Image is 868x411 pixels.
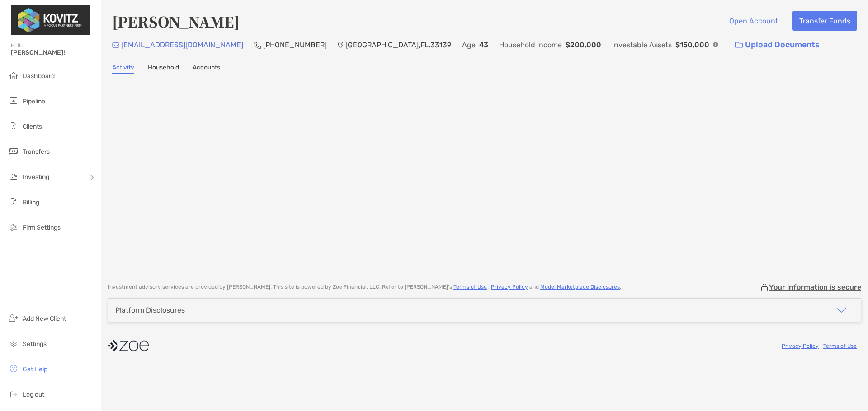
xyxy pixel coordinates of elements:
p: Household Income [499,39,562,51]
img: icon arrow [836,305,847,316]
p: $200,000 [566,39,601,51]
p: 43 [479,39,488,51]
p: Your information is secure [769,283,861,291]
img: pipeline icon [8,95,19,106]
img: Zoe Logo [11,4,90,36]
img: transfers icon [8,146,19,157]
span: Dashboard [23,72,55,80]
img: logout icon [8,388,19,399]
a: Upload Documents [729,35,826,55]
img: get-help icon [8,363,19,374]
a: Household [148,64,179,74]
img: clients icon [8,120,19,131]
span: Firm Settings [23,224,61,231]
img: company logo [108,336,149,356]
div: Platform Disclosures [115,306,185,314]
span: Clients [23,123,42,130]
p: [GEOGRAPHIC_DATA] , FL , 33139 [345,39,451,51]
span: Log out [23,391,44,398]
h4: [PERSON_NAME] [112,11,240,32]
span: Get Help [23,365,47,373]
p: Age [462,39,476,51]
button: Open Account [722,11,785,31]
img: dashboard icon [8,70,19,81]
p: [PHONE_NUMBER] [263,39,327,51]
img: Location Icon [338,42,344,49]
img: billing icon [8,196,19,207]
img: Phone Icon [254,42,261,49]
a: Terms of Use [453,284,487,290]
img: add_new_client icon [8,313,19,323]
span: Investing [23,173,49,181]
img: investing icon [8,171,19,182]
a: Accounts [193,64,220,74]
img: Email Icon [112,42,119,48]
span: Transfers [23,148,50,156]
span: Settings [23,340,47,348]
a: Privacy Policy [782,343,819,349]
p: $150,000 [675,39,709,51]
p: [EMAIL_ADDRESS][DOMAIN_NAME] [121,39,243,51]
img: button icon [735,42,743,48]
img: settings icon [8,338,19,349]
a: Activity [112,64,134,74]
p: Investable Assets [612,39,672,51]
a: Model Marketplace Disclosures [540,284,620,290]
span: Add New Client [23,315,66,323]
span: Billing [23,199,39,206]
a: Privacy Policy [491,284,528,290]
img: firm-settings icon [8,222,19,232]
span: [PERSON_NAME]! [11,49,95,56]
span: Pipeline [23,97,45,105]
p: Investment advisory services are provided by [PERSON_NAME] . This site is powered by Zoe Financia... [108,284,621,291]
a: Terms of Use [823,343,857,349]
img: Info Icon [713,42,718,47]
button: Transfer Funds [792,11,857,31]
